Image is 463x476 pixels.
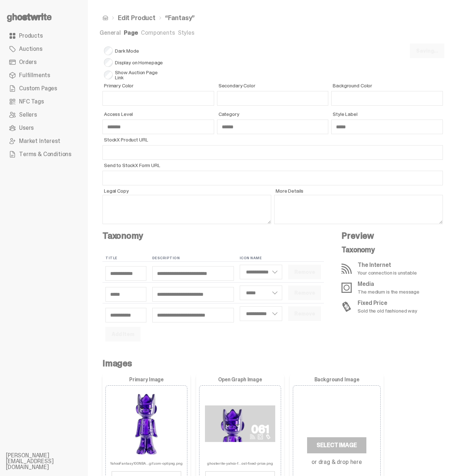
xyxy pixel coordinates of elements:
[199,377,281,382] label: Open Graph Image
[358,281,419,287] p: Media
[358,262,417,268] p: The Internet
[141,29,175,37] a: Components
[6,95,82,108] a: NFC Tags
[104,163,443,168] span: Send to StockX Form URL
[100,29,121,37] a: General
[102,120,214,134] input: Access Level
[19,86,57,91] span: Custom Pages
[102,171,443,185] input: Send to StockX Form URL
[19,59,37,65] span: Orders
[331,120,443,134] input: Style Label
[358,308,417,313] p: Sold the old fashioned way
[217,91,329,106] input: Secondary Color
[104,58,113,67] input: Display on Homepage
[358,300,417,306] p: Fixed Price
[358,289,419,294] p: The medium is the message
[6,69,82,82] a: Fulfillments
[149,255,237,262] th: Description
[311,459,362,465] label: or drag & drop here
[6,148,82,161] a: Terms & Conditions
[217,120,329,134] input: Category
[104,46,113,55] input: Dark Mode
[333,112,443,117] span: Style Label
[19,151,71,157] span: Terms & Conditions
[104,112,214,117] span: Access Level
[156,15,195,21] li: “Fantasy”
[102,195,271,224] textarea: Legal Copy
[102,255,149,262] th: Title
[104,46,167,55] span: Dark Mode
[293,377,381,382] label: Background Image
[105,377,187,382] label: Primary Image
[102,91,214,106] input: Primary Color
[104,58,167,67] span: Display on Homepage
[19,138,60,144] span: Market Interest
[331,91,443,106] input: Background Color
[19,125,34,131] span: Users
[104,70,167,80] span: Show Auction Page Link
[276,188,443,193] span: More Details
[104,137,443,142] span: StockX Product URL
[6,56,82,69] a: Orders
[237,255,285,262] th: Icon Name
[19,72,50,78] span: Fulfillments
[104,71,113,79] input: Show Auction Page Link
[207,459,273,465] p: ghostwrite-yahoo-f...ost-fixed-price.png
[6,453,94,470] li: [PERSON_NAME][EMAIL_ADDRESS][DOMAIN_NAME]
[102,359,443,368] h4: Images
[6,82,82,95] a: Custom Pages
[6,42,82,56] a: Auctions
[6,135,82,148] a: Market Interest
[333,83,443,88] span: Background Color
[102,145,443,160] input: StockX Product URL
[6,121,82,135] a: Users
[219,112,329,117] span: Category
[118,15,156,21] a: Edit Product
[19,99,44,105] span: NFC Tags
[104,83,214,88] span: Primary Color
[341,246,431,253] p: Taxonomy
[358,270,417,275] p: Your connection is unstable
[124,29,138,37] a: Page
[102,231,324,240] h4: Taxonomy
[19,46,42,52] span: Auctions
[6,108,82,121] a: Sellers
[219,83,329,88] span: Secondary Color
[19,33,43,39] span: Products
[178,29,194,37] a: Styles
[6,29,82,42] a: Products
[274,195,443,224] textarea: More Details
[110,459,183,465] p: YahooFantasy100NBA...gif.com-optipng.png
[19,112,37,118] span: Sellers
[341,231,431,240] h4: Preview
[104,188,271,193] span: Legal Copy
